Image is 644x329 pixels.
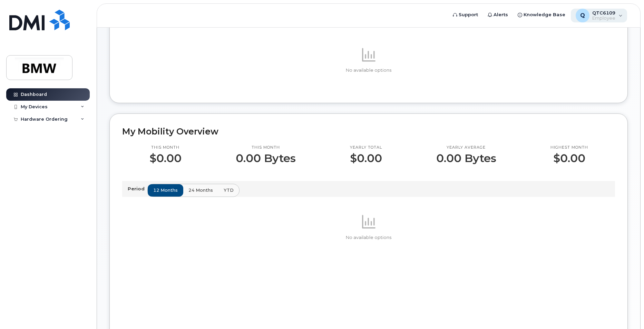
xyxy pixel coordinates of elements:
div: QTC6109 [571,9,627,22]
h2: My Mobility Overview [122,126,615,137]
p: 0.00 Bytes [236,152,296,164]
span: Q [580,11,585,20]
span: Support [459,11,478,18]
p: This month [236,145,296,150]
span: YTD [224,187,234,193]
iframe: Messenger Launcher [614,299,639,324]
span: Employee [592,16,615,21]
p: Yearly total [350,145,382,150]
p: $0.00 [149,152,182,164]
a: Knowledge Base [513,8,570,22]
p: No available options [122,67,615,73]
p: 0.00 Bytes [436,152,496,164]
p: This month [149,145,182,150]
p: No available options [122,235,615,241]
a: Support [448,8,483,22]
span: QTC6109 [592,10,615,16]
span: 24 months [188,187,213,193]
a: Alerts [483,8,513,22]
span: Alerts [494,11,508,18]
p: $0.00 [350,152,382,164]
p: Yearly average [436,145,496,150]
p: Highest month [550,145,588,150]
p: $0.00 [550,152,588,164]
p: Period [128,186,147,192]
span: Knowledge Base [524,11,565,18]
